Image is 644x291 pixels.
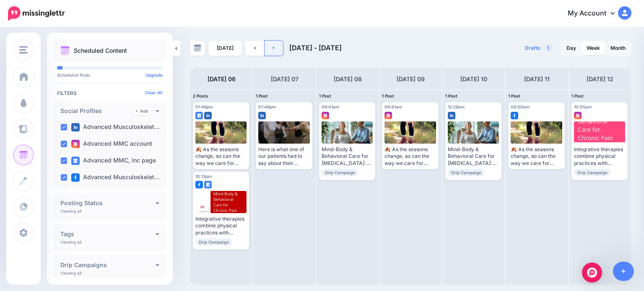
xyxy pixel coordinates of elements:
[195,238,232,246] span: Drip Campaign
[74,48,127,54] p: Scheduled Content
[60,200,156,206] h4: Posting Status
[460,74,487,84] h4: [DATE] 10
[587,74,613,84] h4: [DATE] 12
[60,231,156,237] h4: Tags
[71,123,80,131] img: linkedin-square.png
[71,157,80,165] img: google_business-square.png
[384,104,402,109] span: 09:41am
[195,104,213,109] span: 01:46pm
[448,146,499,167] div: Mind-Body & Behavioral Care for [MEDICAL_DATA]: [URL] #EvolvingChallenges #OverlappingConditions ...
[524,74,550,84] h4: [DATE] 11
[382,93,394,98] span: 1 Post
[384,146,436,167] div: 🍂 As the seasons change, so can the way we care for [MEDICAL_DATA]. 🍂 What small shifts can you m...
[322,146,373,167] div: Mind-Body & Behavioral Care for [MEDICAL_DATA]: [URL] #EvolvingChallenges #OverlappingConditions ...
[194,44,201,52] img: calendar-grey-darker.png
[289,44,342,52] span: [DATE] - [DATE]
[525,46,540,51] span: Drafts
[204,181,212,188] img: google_business-square.png
[60,108,132,114] h4: Social Profiles
[195,146,247,167] div: 🍂 As the seasons change, so can the way we care for [MEDICAL_DATA]. 🍂 What small shifts can you m...
[322,104,339,109] span: 09:41am
[208,74,236,84] h4: [DATE] 06
[520,41,558,56] a: Drafts1
[256,93,268,98] span: 1 Post
[195,112,203,119] img: google_business-square.png
[71,123,160,131] label: Advanced Musculoskelet…
[334,74,362,84] h4: [DATE] 08
[132,107,151,115] a: Add
[145,72,163,77] a: Upgrade
[511,104,530,109] span: 08:00am
[508,93,520,98] span: 1 Post
[193,93,208,98] span: 2 Posts
[71,157,156,165] label: Advanced MMC, Inc page
[60,46,70,55] img: calendar.png
[195,181,203,188] img: facebook-square.png
[574,104,592,109] span: 10:05am
[448,169,485,176] span: Drip Campaign
[543,44,553,52] span: 1
[574,169,611,176] span: Drip Campaign
[19,46,28,54] img: menu.png
[60,209,81,214] p: Viewing all
[271,74,299,84] h4: [DATE] 07
[448,112,455,119] img: linkedin-square.png
[448,104,465,109] span: 12:28am
[574,146,625,167] div: Integrative therapies combine physical practices with supportive health approaches to reduce pain...
[322,169,358,176] span: Drip Campaign
[605,41,631,55] a: Month
[559,3,631,24] a: My Account
[60,270,81,276] p: Viewing all
[511,112,518,119] img: facebook-square.png
[57,73,163,77] p: Scheduled Posts
[195,174,212,179] span: 10:13pm
[582,263,602,283] div: Open Intercom Messenger
[258,112,266,119] img: linkedin-square.png
[258,146,309,167] div: Here is what one of our patients had to say about their experience at Advanced MMC, Inc. "Had a g...
[204,112,212,119] img: linkedin-square.png
[8,6,65,21] img: Missinglettr
[57,90,163,96] h4: Filters
[71,140,80,148] img: instagram-square.png
[397,74,425,84] h4: [DATE] 09
[71,140,152,148] label: Advanced MMC account
[319,93,331,98] span: 1 Post
[582,41,605,55] a: Week
[322,112,329,119] img: instagram-square.png
[561,41,581,55] a: Day
[445,93,457,98] span: 1 Post
[258,104,276,109] span: 01:46pm
[145,90,163,95] a: Clear All
[208,41,242,56] a: [DATE]
[571,93,584,98] span: 1 Post
[60,262,156,268] h4: Drip Campaigns
[71,173,160,182] label: Advanced Musculoskelet…
[384,112,392,119] img: instagram-square.png
[71,173,80,182] img: facebook-square.png
[511,146,562,167] div: 🍂 As the seasons change, so can the way we care for [MEDICAL_DATA]. 🍂 What small shifts can you m...
[574,112,582,119] img: instagram-square.png
[60,239,81,245] p: Viewing all
[195,216,247,236] div: Integrative therapies combine physical practices with supportive health approaches to reduce pain...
